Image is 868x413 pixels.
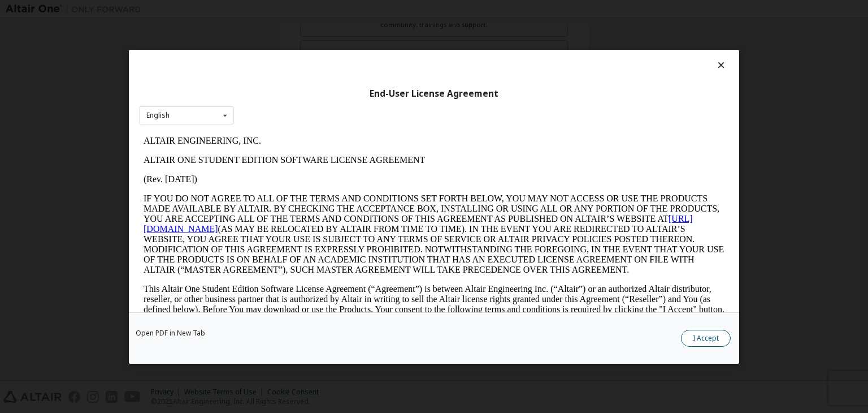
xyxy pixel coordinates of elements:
a: [URL][DOMAIN_NAME] [5,83,554,102]
div: End-User License Agreement [139,88,729,99]
p: (Rev. [DATE]) [5,43,585,53]
p: ALTAIR ONE STUDENT EDITION SOFTWARE LICENSE AGREEMENT [5,24,585,34]
p: IF YOU DO NOT AGREE TO ALL OF THE TERMS AND CONDITIONS SET FORTH BELOW, YOU MAY NOT ACCESS OR USE... [5,62,585,144]
p: ALTAIR ENGINEERING, INC. [5,5,585,15]
a: Open PDF in New Tab [136,330,205,337]
button: I Accept [681,330,731,347]
p: This Altair One Student Edition Software License Agreement (“Agreement”) is between Altair Engine... [5,153,585,193]
div: English [146,112,170,119]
